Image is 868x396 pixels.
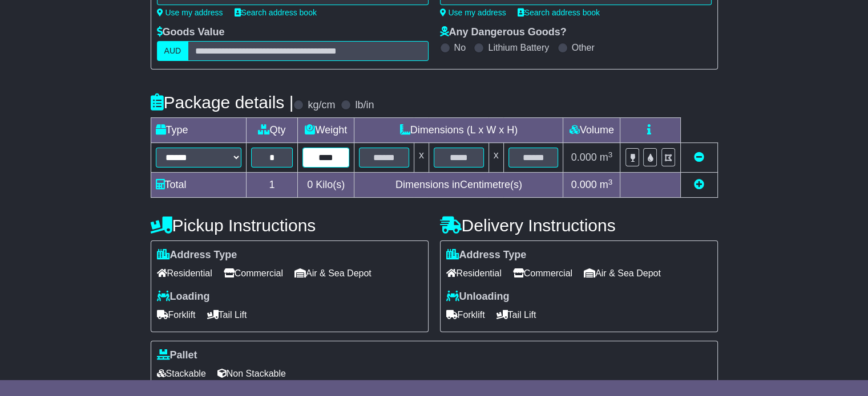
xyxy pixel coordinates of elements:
label: Pallet [157,349,197,362]
span: 0 [307,179,313,190]
span: Forklift [157,306,196,324]
label: kg/cm [308,99,335,112]
label: Other [572,42,595,53]
span: Non Stackable [217,365,286,382]
td: Kilo(s) [298,173,354,198]
a: Search address book [518,8,600,17]
span: 0.000 [571,179,597,190]
span: Commercial [513,264,572,282]
span: Forklift [446,306,485,324]
span: m [600,179,613,190]
td: Total [151,173,246,198]
sup: 3 [608,178,613,186]
td: Dimensions in Centimetre(s) [354,173,563,198]
td: Type [151,118,246,143]
label: lb/in [355,99,374,112]
a: Search address book [235,8,317,17]
td: Volume [563,118,620,143]
label: Loading [157,291,210,303]
span: Commercial [224,264,283,282]
h4: Delivery Instructions [440,216,718,235]
td: x [488,143,503,173]
label: Any Dangerous Goods? [440,26,567,39]
label: No [454,42,466,53]
span: Air & Sea Depot [294,264,372,282]
a: Use my address [157,8,223,17]
span: Tail Lift [496,306,536,324]
label: Goods Value [157,26,225,39]
label: AUD [157,41,189,61]
label: Lithium Battery [488,42,549,53]
label: Address Type [446,249,527,262]
a: Use my address [440,8,506,17]
td: x [414,143,429,173]
td: 1 [246,173,298,198]
span: Residential [157,264,212,282]
h4: Package details | [151,93,294,112]
td: Qty [246,118,298,143]
a: Remove this item [694,152,704,163]
span: Stackable [157,365,206,382]
span: 0.000 [571,152,597,163]
h4: Pickup Instructions [151,216,429,235]
sup: 3 [608,150,613,159]
td: Weight [298,118,354,143]
label: Address Type [157,249,237,262]
span: Tail Lift [207,306,247,324]
label: Unloading [446,291,510,303]
a: Add new item [694,179,704,190]
span: Air & Sea Depot [584,264,661,282]
span: m [600,152,613,163]
td: Dimensions (L x W x H) [354,118,563,143]
span: Residential [446,264,502,282]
